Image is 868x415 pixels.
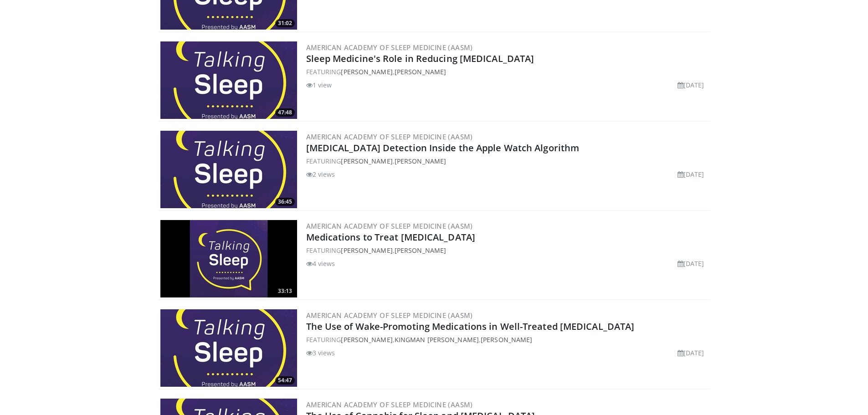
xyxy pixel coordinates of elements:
[275,108,295,117] span: 47:48
[160,131,297,208] a: 36:45
[275,198,295,206] span: 36:45
[306,348,335,358] li: 3 views
[160,309,297,387] a: 54:47
[306,80,332,90] li: 1 view
[306,320,635,333] a: The Use of Wake-Promoting Medications in Well-Treated [MEDICAL_DATA]
[160,41,297,119] img: bf6123b5-4ba5-4fce-9b7d-8c4be0c63331.300x170_q85_crop-smart_upscale.jpg
[678,80,704,90] li: [DATE]
[395,67,446,76] a: [PERSON_NAME]
[481,335,532,344] a: [PERSON_NAME]
[678,259,704,268] li: [DATE]
[275,19,295,27] span: 31:02
[160,220,297,297] img: 29197e54-4b81-4e77-93dd-4c0352c555c8.300x170_q85_crop-smart_upscale.jpg
[306,221,473,231] a: American Academy of Sleep Medicine (AASM)
[306,67,708,77] div: FEATURING ,
[395,335,479,344] a: Kingman [PERSON_NAME]
[306,400,473,409] a: American Academy of Sleep Medicine (AASM)
[160,41,297,119] a: 47:48
[341,335,392,344] a: [PERSON_NAME]
[160,309,297,387] img: d230d475-a8f7-4ffa-8b78-58b2cc04b803.300x170_q85_crop-smart_upscale.jpg
[395,157,446,165] a: [PERSON_NAME]
[306,43,473,52] a: American Academy of Sleep Medicine (AASM)
[395,246,446,255] a: [PERSON_NAME]
[678,169,704,179] li: [DATE]
[160,131,297,208] img: decf10e8-d9fb-4464-9508-c95efd114918.300x170_q85_crop-smart_upscale.jpg
[341,246,392,255] a: [PERSON_NAME]
[306,156,708,166] div: FEATURING ,
[275,376,295,384] span: 54:47
[306,335,708,344] div: FEATURING , ,
[306,52,534,65] a: Sleep Medicine's Role in Reducing [MEDICAL_DATA]
[306,169,335,179] li: 2 views
[160,220,297,297] a: 33:13
[306,132,473,141] a: American Academy of Sleep Medicine (AASM)
[306,231,476,243] a: Medications to Treat [MEDICAL_DATA]
[341,157,392,165] a: [PERSON_NAME]
[275,287,295,295] span: 33:13
[306,259,335,268] li: 4 views
[678,348,704,358] li: [DATE]
[306,142,580,154] a: [MEDICAL_DATA] Detection Inside the Apple Watch Algorithm
[341,67,392,76] a: [PERSON_NAME]
[306,246,708,255] div: FEATURING ,
[306,311,473,320] a: American Academy of Sleep Medicine (AASM)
